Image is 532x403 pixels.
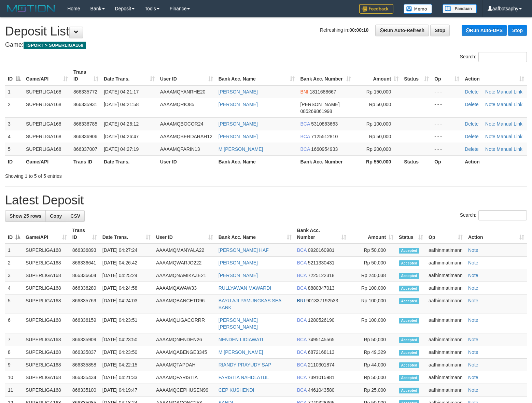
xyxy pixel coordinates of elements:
a: BAYU AJI PAMUNGKAS SEA BANK [219,298,281,310]
td: 3 [5,117,23,130]
td: 866336893 [70,244,100,257]
img: Button%20Memo.svg [404,4,432,14]
td: SUPERLIGA168 [23,384,70,397]
span: AAAAMQBERDARAH12 [160,134,212,139]
th: Bank Acc. Number: activate to sort column ascending [297,66,354,85]
td: SUPERLIGA168 [23,244,70,257]
td: 10 [5,371,23,384]
a: [PERSON_NAME] [219,89,258,95]
a: Note [485,134,495,139]
td: aafhinmatimann [426,346,465,359]
th: Op: activate to sort column ascending [432,66,462,85]
span: Copy [50,213,62,219]
a: Delete [465,134,478,139]
td: SUPERLIGA168 [23,282,70,294]
a: Manual Link [497,134,523,139]
span: BCA [297,349,307,355]
span: Accepted [399,248,419,254]
span: Accepted [399,362,419,368]
a: Note [485,121,495,127]
span: Accepted [399,337,419,343]
th: Op [432,155,462,168]
td: Rp 50,000 [349,244,396,257]
td: AAAAMQTAPDAH [153,359,216,371]
span: Copy 1811688667 to clipboard [310,89,336,95]
span: Copy 7125512810 to clipboard [311,134,338,139]
td: aafhinmatimann [426,371,465,384]
a: Note [468,285,478,291]
td: [DATE] 04:25:24 [100,269,153,282]
span: Copy 0920160981 to clipboard [308,247,335,253]
td: SUPERLIGA168 [23,117,71,130]
th: User ID: activate to sort column ascending [157,66,216,85]
a: Delete [465,121,478,127]
span: ISPORT > SUPERLIGA168 [24,42,86,49]
th: Bank Acc. Name [216,155,298,168]
a: [PERSON_NAME] [219,102,258,107]
a: Note [468,317,478,323]
td: - - - [432,143,462,155]
div: Showing 1 to 5 of 5 entries [5,170,216,179]
span: Copy 4461043580 to clipboard [308,387,335,393]
a: Delete [465,102,478,107]
span: [DATE] 04:21:17 [104,89,139,95]
span: Accepted [399,286,419,291]
img: Feedback.jpg [359,4,393,14]
a: Note [468,387,478,393]
span: Copy 7391015981 to clipboard [308,375,335,380]
td: aafhinmatimann [426,314,465,333]
span: 866335772 [73,89,97,95]
th: Bank Acc. Number: activate to sort column ascending [294,224,349,244]
span: [PERSON_NAME] [300,102,339,107]
a: Note [468,337,478,342]
span: AAAAMQBOCOR24 [160,121,204,127]
th: User ID [157,155,216,168]
td: 3 [5,269,23,282]
td: Rp 44,000 [349,359,396,371]
span: Copy 2110301874 to clipboard [308,362,335,368]
span: [DATE] 04:26:47 [104,134,139,139]
span: AAAAMQRIO85 [160,102,194,107]
th: Date Trans.: activate to sort column ascending [100,224,153,244]
td: 5 [5,143,23,155]
td: aafhinmatimann [426,333,465,346]
td: aafhinmatimann [426,359,465,371]
span: 866335931 [73,102,97,107]
th: Amount: activate to sort column ascending [349,224,396,244]
a: Note [468,273,478,278]
a: RULLYAWAN MAWARDI [219,285,271,291]
span: Copy 1660954933 to clipboard [311,146,338,152]
a: [PERSON_NAME] HAF [219,247,269,253]
a: Manual Link [497,89,523,95]
td: Rp 240,038 [349,269,396,282]
span: BRI [297,298,305,303]
td: SUPERLIGA168 [23,346,70,359]
span: Accepted [399,260,419,266]
span: Copy 7495145565 to clipboard [308,337,335,342]
a: Note [468,349,478,355]
a: [PERSON_NAME] [219,273,258,278]
td: AAAAMQLIGACORRR [153,314,216,333]
td: 4 [5,282,23,294]
td: AAAAMQFARISTIA [153,371,216,384]
td: 866335909 [70,333,100,346]
span: Accepted [399,273,419,279]
strong: 00:00:10 [349,27,368,33]
th: Action: activate to sort column ascending [465,224,527,244]
span: BCA [300,146,310,152]
h1: Deposit List [5,25,527,38]
td: SUPERLIGA168 [23,130,71,143]
label: Search: [460,210,527,220]
td: 866336289 [70,282,100,294]
h1: Latest Deposit [5,193,527,207]
td: 866335100 [70,384,100,397]
td: Rp 100,000 [349,314,396,333]
th: Op: activate to sort column ascending [426,224,465,244]
td: [DATE] 04:23:50 [100,346,153,359]
td: 2 [5,257,23,269]
th: Game/API: activate to sort column ascending [23,66,71,85]
td: 6 [5,314,23,333]
span: Accepted [399,375,419,381]
span: Accepted [399,298,419,304]
th: Status: activate to sort column ascending [396,224,426,244]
